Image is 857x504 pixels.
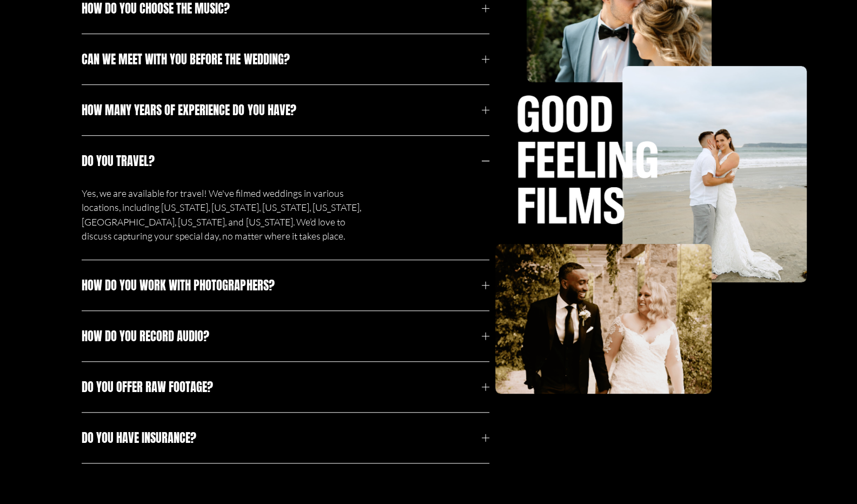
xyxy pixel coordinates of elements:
span: How do you record audio? [82,327,481,345]
div: Do you travel? [82,186,489,260]
button: How do you record audio? [82,311,489,361]
button: How do you work with photographers? [82,260,489,310]
span: Can we meet with you before the wedding? [82,50,481,68]
span: Do you offer raw footage? [82,378,481,396]
button: How many years of experience do you have? [82,85,489,135]
span: How do you work with photographers? [82,276,481,294]
button: Do you offer raw footage? [82,362,489,412]
span: Do you travel? [82,152,481,170]
button: Do you have insurance? [82,413,489,463]
p: Yes, we are available for travel! We've filmed weddings in various locations, including [US_STATE... [82,186,367,243]
span: How many years of experience do you have? [82,101,481,119]
span: Do you have insurance? [82,429,481,447]
button: Can we meet with you before the wedding? [82,34,489,84]
button: Do you travel? [82,136,489,186]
